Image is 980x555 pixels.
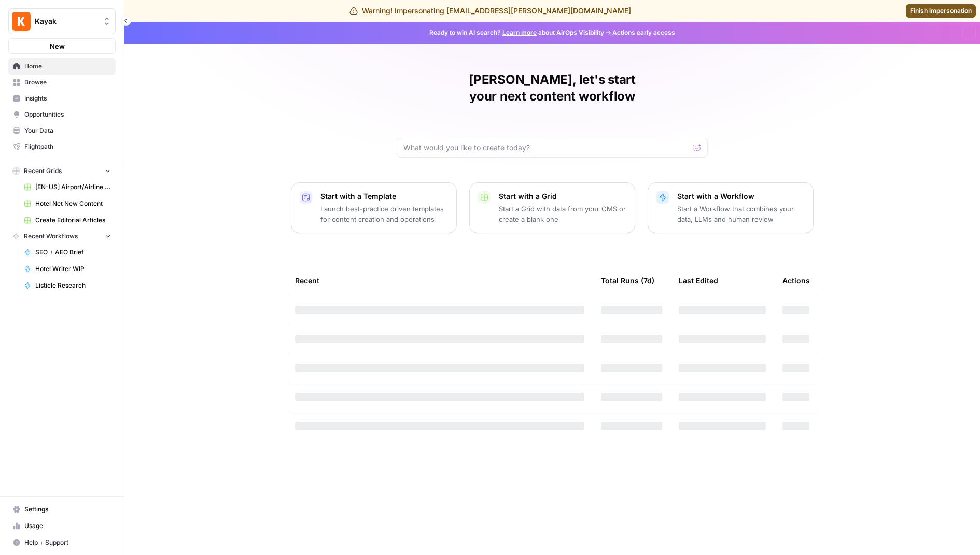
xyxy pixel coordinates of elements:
span: Usage [24,521,111,531]
div: Warning! Impersonating [EMAIL_ADDRESS][PERSON_NAME][DOMAIN_NAME] [349,6,631,16]
a: Opportunities [8,106,116,123]
button: Help + Support [8,534,116,551]
a: Hotel Net New Content [19,195,116,212]
span: Actions early access [612,28,675,37]
button: Start with a WorkflowStart a Workflow that combines your data, LLMs and human review [648,182,814,233]
a: Listicle Research [19,277,116,294]
span: Flightpath [24,142,111,151]
span: Hotel Net New Content [35,199,111,208]
span: Create Editorial Articles [35,216,111,225]
span: Recent Workflows [24,232,78,241]
a: Flightpath [8,138,116,155]
span: SEO + AEO Brief [35,248,111,257]
p: Launch best-practice driven templates for content creation and operations [320,204,448,224]
span: Home [24,62,111,71]
span: Your Data [24,126,111,135]
span: Listicle Research [35,281,111,290]
a: [EN-US] Airport/Airline Content Refresh [19,179,116,195]
a: Home [8,58,116,75]
span: Recent Grids [24,166,62,176]
a: Learn more [502,29,537,36]
div: Last Edited [679,266,718,295]
span: Ready to win AI search? about AirOps Visibility [429,28,604,37]
button: New [8,38,116,54]
button: Recent Grids [8,163,116,179]
a: Insights [8,90,116,107]
button: Start with a GridStart a Grid with data from your CMS or create a blank one [469,182,635,233]
p: Start a Workflow that combines your data, LLMs and human review [677,204,805,224]
a: SEO + AEO Brief [19,244,116,261]
h1: [PERSON_NAME], let's start your next content workflow [397,72,708,105]
a: Create Editorial Articles [19,212,116,229]
span: Kayak [35,16,97,26]
a: Finish impersonation [906,4,976,18]
span: Browse [24,78,111,87]
span: [EN-US] Airport/Airline Content Refresh [35,182,111,192]
a: Browse [8,74,116,91]
div: Recent [295,266,584,295]
a: Hotel Writer WIP [19,261,116,277]
span: New [50,41,65,51]
a: Settings [8,501,116,518]
span: Insights [24,94,111,103]
span: Hotel Writer WIP [35,264,111,274]
span: Opportunities [24,110,111,119]
div: Total Runs (7d) [601,266,654,295]
input: What would you like to create today? [403,143,689,153]
div: Actions [782,266,810,295]
p: Start a Grid with data from your CMS or create a blank one [499,204,626,224]
img: Kayak Logo [12,12,31,31]
p: Start with a Template [320,191,448,202]
p: Start with a Grid [499,191,626,202]
a: Usage [8,518,116,534]
button: Workspace: Kayak [8,8,116,34]
span: Help + Support [24,538,111,547]
a: Your Data [8,122,116,139]
button: Recent Workflows [8,229,116,244]
button: Start with a TemplateLaunch best-practice driven templates for content creation and operations [291,182,457,233]
p: Start with a Workflow [677,191,805,202]
span: Settings [24,505,111,514]
span: Finish impersonation [910,6,972,16]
